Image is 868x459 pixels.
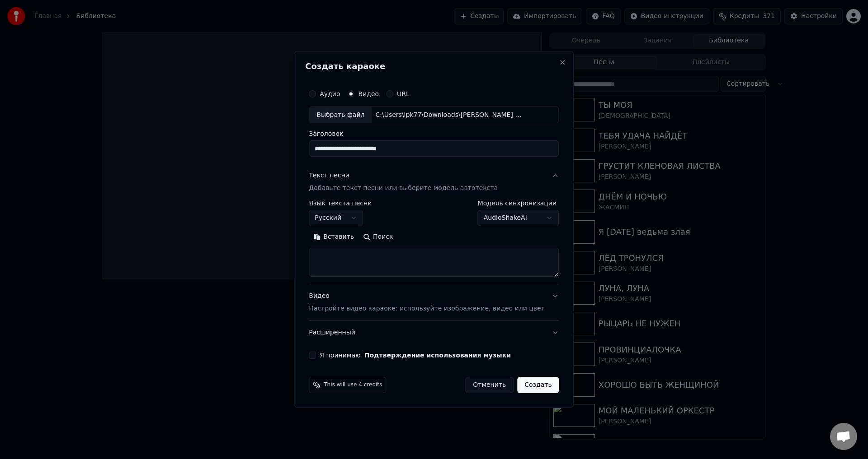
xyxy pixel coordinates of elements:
[309,172,349,181] div: Текст песни
[517,377,559,393] button: Создать
[465,377,514,393] button: Отменить
[309,107,372,123] div: Выбрать файл
[309,321,559,344] button: Расширенный
[320,91,340,97] label: Аудио
[478,200,559,207] label: Модель синхронизации
[309,285,559,321] button: ВидеоНастройте видео караоке: используйте изображение, видео или цвет
[309,164,559,200] button: Текст песниДобавьте текст песни или выберите модель автотекста
[359,230,397,245] button: Поиск
[358,91,379,97] label: Видео
[309,200,372,207] label: Язык текста песни
[305,62,562,70] h2: Создать караоке
[397,91,410,97] label: URL
[309,200,559,284] div: Текст песниДобавьте текст песни или выберите модель автотекста
[309,230,359,245] button: Вставить
[320,352,511,358] label: Я принимаю
[309,184,498,193] p: Добавьте текст песни или выберите модель автотекста
[364,352,511,358] button: Я принимаю
[309,131,559,137] label: Заголовок
[324,381,382,389] span: This will use 4 credits
[372,111,525,120] div: C:\Users\ipk77\Downloads\[PERSON_NAME] - Ты Меня Любишь .mp4
[309,304,544,313] p: Настройте видео караоке: используйте изображение, видео или цвет
[309,292,544,314] div: Видео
